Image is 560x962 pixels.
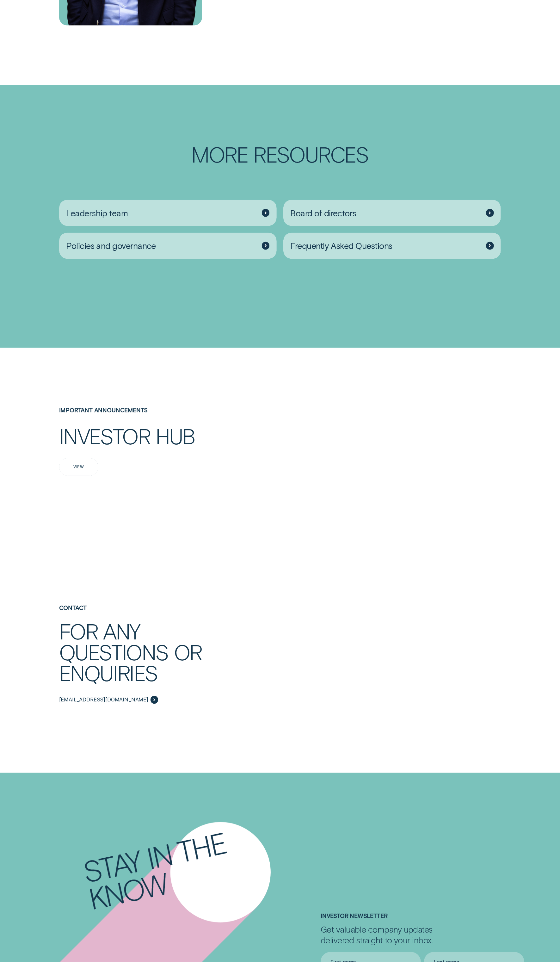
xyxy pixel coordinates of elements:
span: [EMAIL_ADDRESS][DOMAIN_NAME] [59,697,148,703]
a: Board of directors [283,200,501,226]
h2: For any questions or enquiries [59,621,254,696]
a: Leadership team [59,200,277,226]
span: Board of directors [291,208,356,219]
h4: Contact [59,605,277,621]
span: Leadership team [66,208,128,219]
h4: Important Announcements [59,407,239,414]
span: Policies and governance [66,240,156,251]
h2: More Resources [152,144,408,164]
div: Get valuable company updates delivered straight to your inbox. [321,924,440,946]
div: View [73,466,84,469]
a: Frequently Asked Questions [283,233,501,259]
a: Policies and governance [59,233,277,259]
h2: Stay in the know [81,814,301,912]
a: investor@wisr.com.au [59,696,158,704]
a: View [59,458,98,476]
h5: Investor Newsletter [321,913,538,924]
span: Frequently Asked Questions [291,240,392,251]
h2: Investor Hub [59,426,239,447]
